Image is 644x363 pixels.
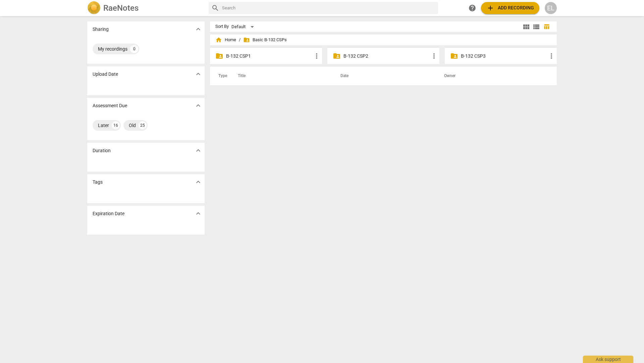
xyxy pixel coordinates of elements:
p: B-132 CSP3 [461,53,547,60]
span: folder_shared [215,52,223,60]
p: B-132 CSP1 [226,53,313,60]
span: folder_shared [450,52,458,60]
button: EL [545,2,557,14]
button: Show more [193,177,203,187]
span: expand_more [194,146,202,155]
p: Duration [93,147,111,154]
p: B-132 CSP2 [343,53,430,60]
span: add [486,4,494,12]
p: Tags [93,179,103,186]
button: List view [531,22,541,32]
button: Show more [193,101,203,111]
span: expand_more [194,70,202,78]
img: Logo [87,1,101,15]
span: table_chart [543,23,550,30]
input: Search [222,3,435,13]
div: My recordings [98,46,127,52]
button: Upload [481,2,539,14]
span: search [211,4,219,12]
span: more_vert [547,52,555,60]
button: Show more [193,145,203,156]
span: more_vert [430,52,438,60]
button: Show more [193,24,203,34]
span: expand_more [194,178,202,186]
div: Old [129,122,136,129]
div: Later [98,122,109,129]
span: folder_shared [243,37,250,43]
div: 25 [139,121,147,129]
th: Title [230,67,332,85]
div: Ask support [583,356,633,363]
th: Owner [436,67,550,85]
p: Expiration Date [93,210,124,217]
p: Sharing [93,26,109,33]
div: 16 [112,121,120,129]
a: Help [466,2,478,14]
th: Type [213,67,230,85]
span: view_list [532,23,540,31]
span: view_module [522,23,530,31]
a: LogoRaeNotes [87,1,203,15]
span: / [239,38,240,43]
button: Show more [193,69,203,79]
div: 0 [130,45,138,53]
p: Upload Date [93,71,118,78]
div: Default [231,21,256,32]
button: Table view [541,22,551,32]
span: more_vert [313,52,321,60]
span: Add recording [486,4,534,12]
th: Date [332,67,436,85]
button: Show more [193,208,203,219]
span: home [215,37,222,43]
p: Assessment Due [93,102,127,109]
h2: RaeNotes [103,3,139,13]
span: expand_more [194,25,202,33]
span: Home [215,37,236,43]
span: expand_more [194,102,202,110]
span: Basic B-132 CSPs [243,37,287,43]
button: Tile view [521,22,531,32]
div: Sort By [215,24,229,29]
span: folder_shared [333,52,341,60]
span: help [468,4,476,12]
span: expand_more [194,209,202,218]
